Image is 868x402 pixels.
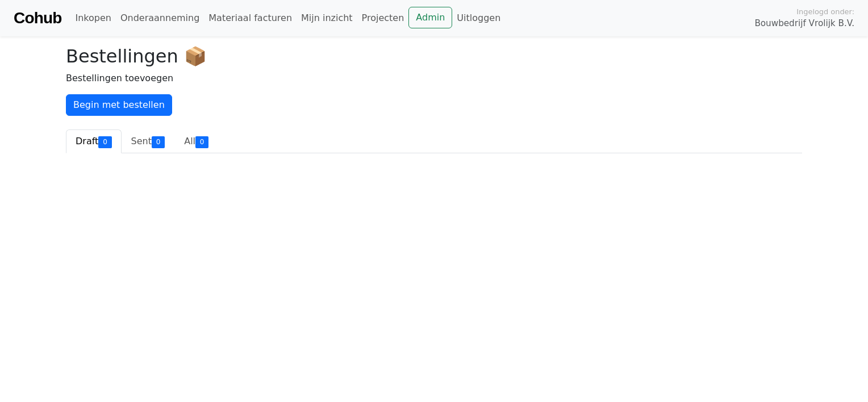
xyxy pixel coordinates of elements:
span: Bouwbedrijf Vrolijk B.V. [754,17,854,30]
a: Uitloggen [452,7,505,30]
a: Draft0 [66,129,122,153]
a: Cohub [14,5,61,32]
a: Admin [408,7,452,28]
span: Ingelogd onder: [796,6,854,17]
div: 0 [98,136,111,148]
a: Begin met bestellen [66,94,172,116]
a: Mijn inzicht [297,7,357,30]
p: Bestellingen toevoegen [66,72,802,85]
a: Inkopen [70,7,115,30]
a: Sent0 [122,129,175,153]
div: 0 [195,136,208,148]
a: Materiaal facturen [204,7,297,30]
a: All0 [174,129,218,153]
div: 0 [152,136,165,148]
a: Projecten [357,7,409,30]
h2: Bestellingen 📦 [66,45,802,67]
a: Onderaanneming [116,7,204,30]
